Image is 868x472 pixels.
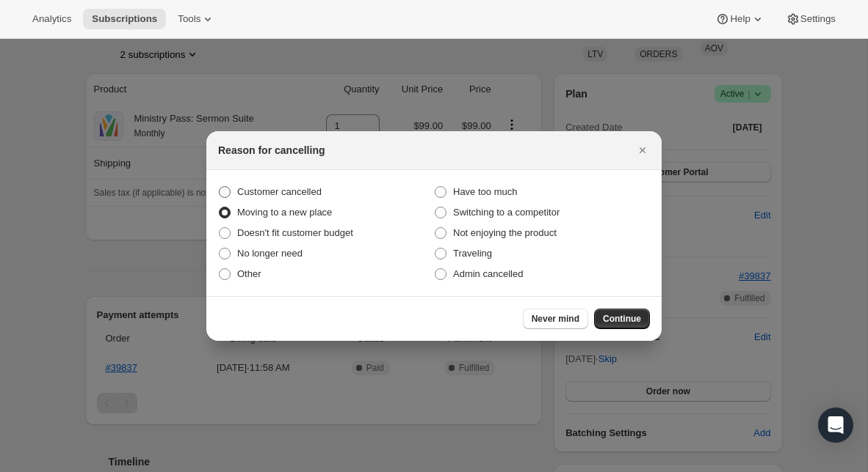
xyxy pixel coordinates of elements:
[603,313,641,325] span: Continue
[532,313,579,325] span: Never mind
[237,207,332,218] span: Moving to a new place
[92,13,157,25] span: Subscriptions
[594,309,650,329] button: Continue
[218,143,325,158] h2: Reason for cancelling
[453,227,557,238] span: Not enjoying the product
[237,227,353,238] span: Doesn't fit customer budget
[237,186,322,197] span: Customer cancelled
[169,9,224,29] button: Tools
[777,9,845,29] button: Settings
[523,309,588,329] button: Never mind
[237,268,261,279] span: Other
[453,207,560,218] span: Switching to a competitor
[453,248,492,259] span: Traveling
[23,9,80,29] button: Analytics
[632,140,653,161] button: Close
[237,248,303,259] span: No longer need
[818,408,853,443] div: Open Intercom Messenger
[453,268,523,279] span: Admin cancelled
[706,9,773,29] button: Help
[32,13,71,25] span: Analytics
[730,13,750,25] span: Help
[800,13,836,25] span: Settings
[178,13,200,25] span: Tools
[453,186,517,197] span: Have too much
[83,9,166,29] button: Subscriptions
